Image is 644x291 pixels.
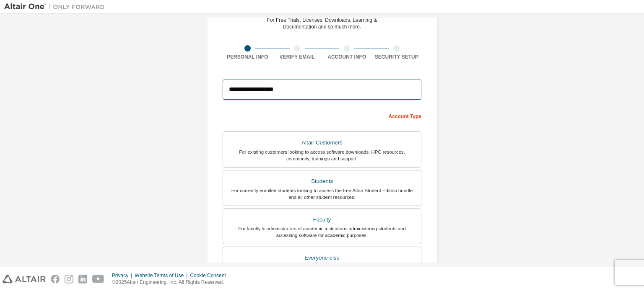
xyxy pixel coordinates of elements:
[228,187,416,201] div: For currently enrolled students looking to access the free Altair Student Edition bundle and all ...
[51,275,60,283] img: facebook.svg
[228,252,416,264] div: Everyone else
[190,272,231,279] div: Cookie Consent
[3,275,46,283] img: altair_logo.svg
[92,275,104,283] img: youtube.svg
[228,225,416,239] div: For faculty & administrators of academic institutions administering students and accessing softwa...
[223,54,273,60] div: Personal Info
[65,275,73,283] img: instagram.svg
[112,272,135,279] div: Privacy
[228,149,416,162] div: For existing customers looking to access software downloads, HPC resources, community, trainings ...
[4,3,109,11] img: Altair One
[228,214,416,226] div: Faculty
[78,275,87,283] img: linkedin.svg
[223,109,421,122] div: Account Type
[228,175,416,187] div: Students
[135,272,190,279] div: Website Terms of Use
[228,137,416,149] div: Altair Customers
[322,54,372,60] div: Account Info
[112,279,231,286] p: © 2025 Altair Engineering, Inc. All Rights Reserved.
[372,54,422,60] div: Security Setup
[267,17,377,30] div: For Free Trials, Licenses, Downloads, Learning & Documentation and so much more.
[273,54,322,60] div: Verify Email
